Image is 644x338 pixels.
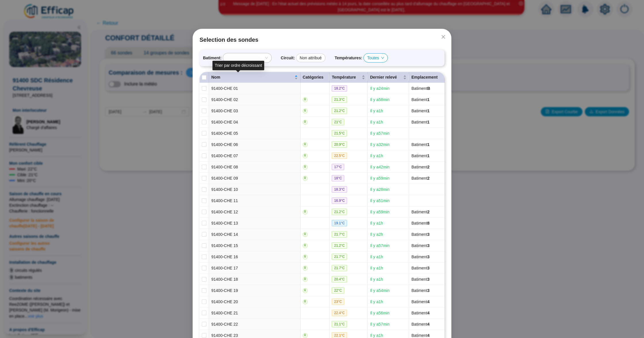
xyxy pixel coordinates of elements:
[303,232,308,237] span: R
[209,72,300,83] th: Nom
[303,97,308,102] span: R
[303,299,308,304] span: R
[370,322,390,326] span: Il y a 57 min
[303,266,308,271] span: R
[370,109,383,113] span: Il y a 1 h
[427,176,430,181] span: 2
[332,175,344,181] span: 18 °C
[427,142,430,147] span: 1
[370,232,383,237] span: Il y a 2 h
[303,142,308,147] span: R
[411,288,430,293] span: Batiment
[303,277,308,282] span: R
[427,277,430,282] span: 3
[332,164,344,170] span: 17 °C
[411,333,430,338] span: Batiment
[370,153,383,158] span: Il y a 1 h
[370,165,390,169] span: Il y a 42 min
[211,74,293,80] span: Nom
[332,299,344,305] span: 23 °C
[209,285,300,296] td: 91400-CHE 19
[370,97,390,102] span: Il y a 58 min
[209,173,300,184] td: 91400-CHE 09
[203,55,222,61] span: Batiment :
[367,54,384,62] span: Toutes
[370,221,383,225] span: Il y a 1 h
[332,265,347,271] span: 21.7 °C
[370,142,390,147] span: Il y a 32 min
[332,85,347,92] span: 18.2 °C
[212,61,264,70] div: Trier par ordre décroissant
[411,153,430,158] span: Batiment
[332,96,347,103] span: 21.3 °C
[427,165,430,169] span: 2
[335,55,362,61] span: Températures :
[427,322,430,326] span: 4
[303,153,308,158] span: R
[370,198,390,203] span: Il y a 51 min
[411,277,430,282] span: Batiment
[411,74,442,80] div: Emplacement
[209,263,300,274] td: 91400-CHE 17
[332,220,347,226] span: 19.1 °C
[209,274,300,285] td: 91400-CHE 18
[411,86,430,91] span: Batiment
[370,255,383,259] span: Il y a 1 h
[411,243,430,248] span: Batiment
[303,255,308,259] span: R
[370,288,390,293] span: Il y a 54 min
[332,130,347,136] span: 21.5 °C
[303,120,308,125] span: R
[411,109,430,113] span: Batiment
[332,242,347,249] span: 21.2 °C
[370,210,390,214] span: Il y a 59 min
[370,131,390,136] span: Il y a 57 min
[209,94,300,105] td: 91400-CHE 02
[427,299,430,304] span: 4
[332,287,344,294] span: 22 °C
[303,243,308,248] span: R
[411,266,430,270] span: Batiment
[209,218,300,229] td: 91400-CHE 13
[427,255,430,259] span: 3
[370,74,402,80] span: Dernier relevé
[303,210,308,214] span: R
[411,142,430,147] span: Batiment
[411,232,430,237] span: Batiment
[439,35,448,39] span: Fermer
[332,108,347,114] span: 21.2 °C
[209,296,300,307] td: 91400-CHE 20
[303,333,308,338] span: R
[303,176,308,181] span: R
[296,54,325,62] div: Non attribué
[209,251,300,263] td: 91400-CHE 16
[332,276,347,282] span: 20.4 °C
[427,311,430,315] span: 4
[332,153,347,159] span: 22.5 °C
[427,109,430,113] span: 1
[381,56,384,60] span: down
[427,221,430,225] span: 8
[427,333,430,338] span: 4
[303,288,308,293] span: R
[427,232,430,237] span: 3
[411,176,430,181] span: Batiment
[209,307,300,319] td: 91400-CHE 21
[332,231,347,238] span: 21.7 °C
[411,210,430,214] span: Batiment
[332,321,347,327] span: 21.1 °C
[303,109,308,113] span: R
[370,266,383,270] span: Il y a 1 h
[370,120,383,124] span: Il y a 1 h
[427,97,430,102] span: 1
[370,299,383,304] span: Il y a 1 h
[370,243,390,248] span: Il y a 57 min
[332,198,347,204] span: 16.9 °C
[370,333,383,338] span: Il y a 1 h
[209,105,300,117] td: 91400-CHE 03
[439,32,448,41] button: Close
[370,176,390,181] span: Il y a 59 min
[427,266,430,270] span: 3
[329,72,368,83] th: Température
[411,311,430,315] span: Batiment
